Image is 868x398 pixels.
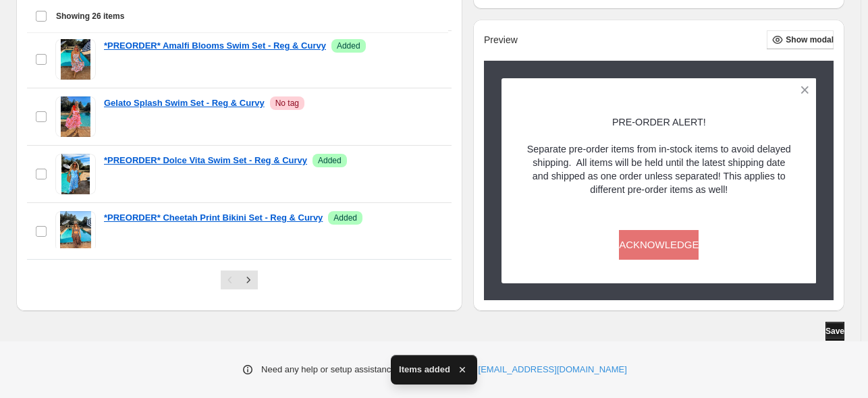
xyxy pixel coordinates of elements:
[337,40,360,51] span: Added
[525,115,793,128] p: PRE-ORDER ALERT!
[525,142,793,196] p: Separate pre-order items from in-stock items to avoid delayed shipping. All items will be held un...
[619,229,699,259] button: ACKNOWLEDGE
[484,34,518,46] h2: Preview
[479,363,627,376] a: [EMAIL_ADDRESS][DOMAIN_NAME]
[399,363,450,376] span: Items added
[104,154,307,167] a: *PREORDER* Dolce Vita Swim Set - Reg & Curvy
[104,96,265,110] a: Gelato Splash Swim Set - Reg & Curvy
[318,155,342,166] span: Added
[786,34,834,45] span: Show modal
[221,271,258,289] nav: Pagination
[767,30,834,49] button: Show modal
[239,271,258,289] button: Next
[104,211,323,225] a: *PREORDER* Cheetah Print Bikini Set - Reg & Curvy
[333,212,357,223] span: Added
[56,11,124,22] span: Showing 26 items
[104,39,326,53] a: *PREORDER* Amalfi Blooms Swim Set - Reg & Curvy
[275,98,299,109] span: No tag
[825,322,844,341] button: Save
[825,326,844,337] span: Save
